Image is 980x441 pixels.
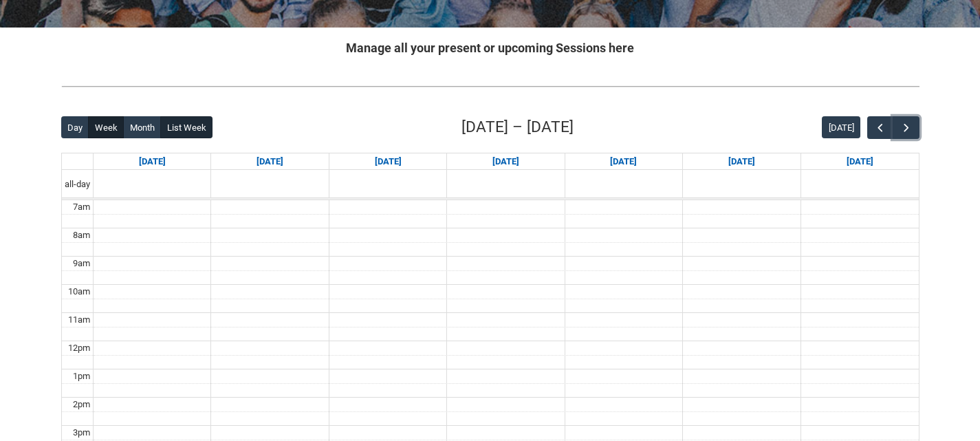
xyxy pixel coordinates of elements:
[62,178,93,191] span: all-day
[136,153,168,170] a: Go to September 14, 2025
[254,153,286,170] a: Go to September 15, 2025
[65,313,93,327] div: 11am
[65,285,93,299] div: 10am
[88,116,124,138] button: Week
[822,116,860,138] button: [DATE]
[70,426,93,440] div: 3pm
[461,116,574,139] h2: [DATE] – [DATE]
[867,116,893,139] button: Previous Week
[160,116,213,138] button: List Week
[70,369,93,383] div: 1pm
[726,153,758,170] a: Go to September 19, 2025
[372,153,404,170] a: Go to September 16, 2025
[70,257,93,270] div: 9am
[65,341,93,355] div: 12pm
[607,153,640,170] a: Go to September 18, 2025
[61,79,919,94] img: REDU_GREY_LINE
[844,153,876,170] a: Go to September 20, 2025
[893,116,919,139] button: Next Week
[61,39,919,57] h2: Manage all your present or upcoming Sessions here
[70,228,93,242] div: 8am
[61,116,89,138] button: Day
[70,200,93,214] div: 7am
[70,398,93,411] div: 2pm
[123,116,161,138] button: Month
[490,153,522,170] a: Go to September 17, 2025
